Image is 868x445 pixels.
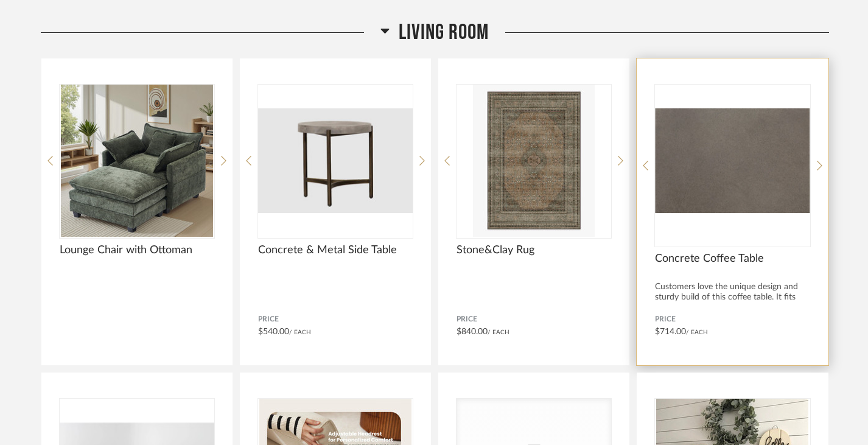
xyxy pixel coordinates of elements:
span: Living Room [399,19,489,46]
span: Price [655,315,810,324]
span: / Each [289,329,311,335]
span: / Each [488,329,509,335]
span: $540.00 [258,328,289,336]
div: 2 [655,85,810,237]
span: $714.00 [655,328,686,336]
img: undefined [655,85,810,237]
span: Price [457,315,611,324]
img: undefined [457,85,611,237]
span: Price [258,315,413,324]
span: Concrete & Metal Side Table [258,244,413,257]
img: undefined [60,85,214,237]
span: Concrete Coffee Table [655,252,810,265]
div: Customers love the unique design and sturdy build of this coffee table. It fits w... [655,282,810,313]
span: / Each [686,329,708,335]
span: Lounge Chair with Ottoman [60,244,214,257]
img: undefined [258,85,413,237]
span: $840.00 [457,328,488,336]
span: Stone&Clay Rug [457,244,611,257]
